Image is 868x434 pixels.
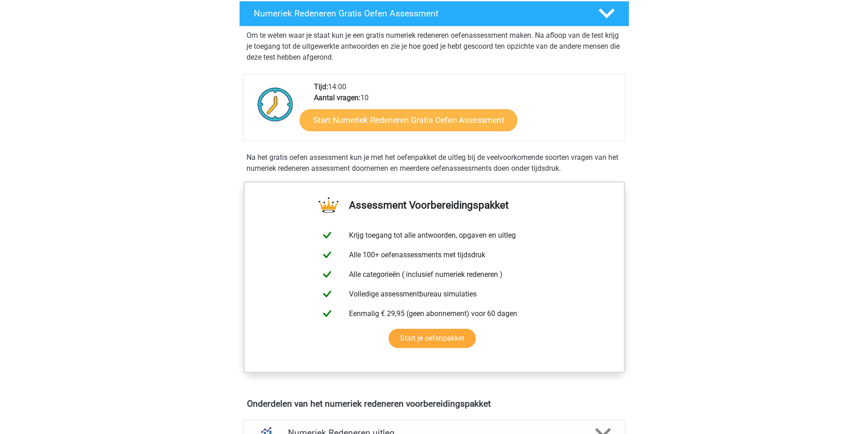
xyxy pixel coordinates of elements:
img: Klok [252,82,298,127]
h4: Onderdelen van het numeriek redeneren voorbereidingspakket [247,398,621,409]
div: 14:00 10 [307,82,625,141]
b: Aantal vragen: [314,93,360,102]
a: Start Numeriek Redeneren Gratis Oefen Assessment [300,109,517,131]
a: Start je oefenpakket [389,329,476,348]
b: Tijd: [314,82,328,91]
p: Om te weten waar je staat kun je een gratis numeriek redeneren oefenassessment maken. Na afloop v... [247,30,622,63]
h4: Numeriek Redeneren Gratis Oefen Assessment [254,8,584,19]
a: Numeriek Redeneren Gratis Oefen Assessment [236,1,633,26]
div: Na het gratis oefen assessment kun je met het oefenpakket de uitleg bij de veelvoorkomende soorte... [243,152,626,174]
